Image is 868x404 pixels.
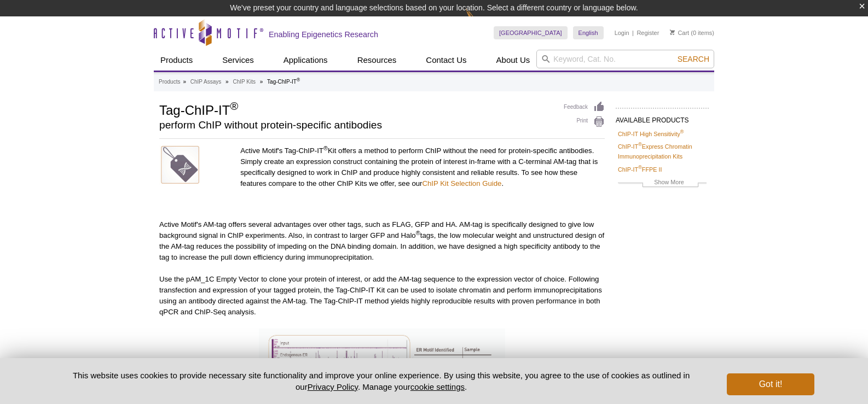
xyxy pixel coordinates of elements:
a: [GEOGRAPHIC_DATA] [494,26,568,39]
img: Tag-ChIP-IT [159,145,200,184]
a: Cart [670,29,689,37]
a: ChIP-IT®Express Chromatin Immunoprecipitation Kits [618,142,707,161]
input: Keyword, Cat. No. [536,50,714,68]
p: Use the pAM_1C Empty Vector to clone your protein of interest, or add the AM-tag sequence to the ... [159,274,605,318]
a: ChIP Assays [190,77,222,87]
a: Show More [618,177,707,190]
a: ChIP-IT®FFPE II [618,165,662,174]
a: ChIP Kit Selection Guide [422,179,501,188]
sup: ® [638,142,642,148]
img: Your Cart [670,30,675,35]
a: English [573,26,604,39]
a: Applications [277,50,334,71]
span: Search [678,55,709,63]
li: (0 items) [670,26,714,39]
sup: ® [416,230,420,236]
a: ChIP Kits [233,77,256,87]
h2: perform ChIP without protein-specific antibodies [159,120,553,130]
button: Got it! [727,373,814,395]
a: Contact Us [419,50,473,71]
h2: AVAILABLE PRODUCTS [616,108,709,127]
a: Register [636,29,659,37]
a: Privacy Policy [308,382,358,391]
p: This website uses cookies to provide necessary site functionality and improve your online experie... [54,370,709,393]
a: Services [216,50,261,71]
li: | [632,26,634,39]
h1: Tag-ChIP-IT [159,101,553,118]
img: Change Here [466,8,495,34]
li: » [260,79,263,85]
button: Search [674,54,713,64]
a: Print [564,116,605,128]
li: Tag-ChIP-IT [267,79,300,85]
a: ChIP-IT High Sensitivity® [618,129,684,139]
sup: ® [323,145,328,151]
a: Products [159,77,180,87]
sup: ® [680,129,684,134]
a: Login [615,29,629,37]
li: » [183,79,186,85]
h2: Enabling Epigenetics Research [269,30,378,39]
p: Active Motif's Tag-ChIP-IT Kit offers a method to perform ChIP without the need for protein-speci... [240,145,605,189]
button: cookie settings [410,382,465,391]
a: Feedback [564,101,605,113]
a: Products [154,50,199,71]
li: » [225,79,229,85]
sup: ® [297,77,300,83]
a: Resources [351,50,403,71]
sup: ® [638,165,642,170]
p: Active Motif's AM-tag offers several advantages over other tags, such as FLAG, GFP and HA. AM-tag... [159,219,605,263]
a: About Us [490,50,537,71]
sup: ® [230,100,238,112]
